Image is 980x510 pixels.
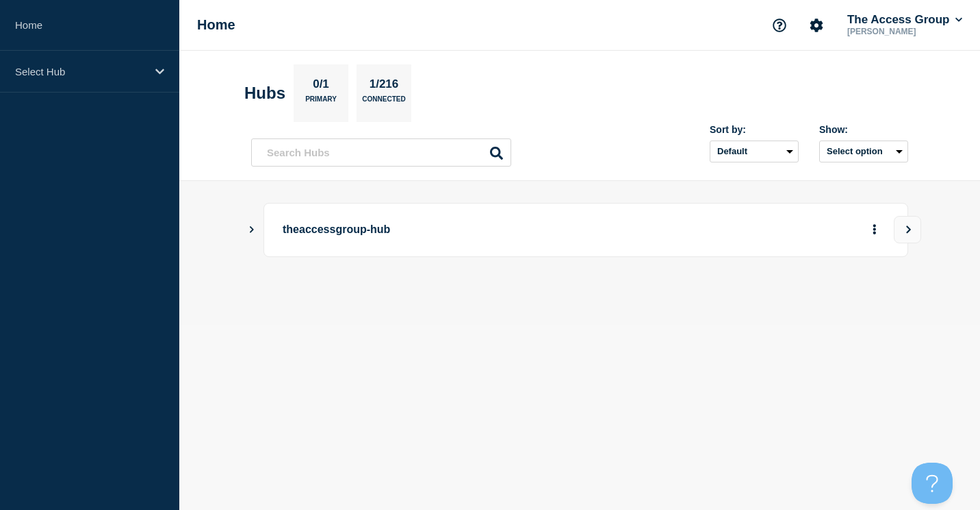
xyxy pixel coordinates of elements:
select: Sort by [710,141,799,162]
button: Account settings [802,11,831,40]
button: Show Connected Hubs [248,225,255,235]
button: View [894,216,921,243]
iframe: Help Scout Beacon - Open [912,463,953,504]
button: Support [765,11,794,40]
button: Select option [819,141,908,162]
p: theaccessgroup-hub [283,217,661,243]
p: Primary [305,95,337,110]
p: Select Hub [15,66,146,77]
p: Connected [362,95,405,110]
h2: Hubs [244,84,285,103]
input: Search Hubs [251,138,511,167]
h1: Home [197,17,235,33]
button: The Access Group [844,13,965,27]
div: Sort by: [710,124,799,135]
p: [PERSON_NAME] [844,27,965,36]
button: More actions [866,217,884,243]
div: Show: [819,124,908,135]
p: 1/216 [364,77,404,95]
p: 0/1 [308,77,335,95]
